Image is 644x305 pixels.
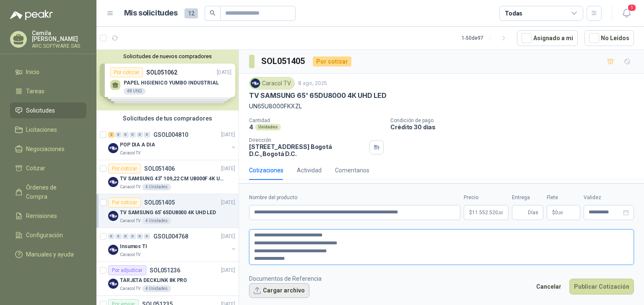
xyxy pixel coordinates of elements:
p: TV SAMSUNG 65' 65DU8000 4K UHD LED [249,91,387,100]
p: $ 0,00 [547,205,580,220]
p: 4 [249,123,253,131]
span: 1 [627,4,636,12]
div: 0 [137,233,143,239]
div: Solicitudes de nuevos compradoresPor cotizarSOL051062[DATE] PAPEL HIGIENICO YUMBO INDUSTRIAL48 UN... [96,50,239,110]
p: [DATE] [221,267,235,274]
div: Comentarios [335,166,369,175]
span: ,00 [498,210,503,215]
h1: Mis solicitudes [124,7,178,19]
p: SOL051236 [150,267,180,273]
a: Por cotizarSOL051405[DATE] Company LogoTV SAMSUNG 65' 65DU8000 4K UHD LEDCaracol TV4 Unidades [96,194,239,228]
p: Condición de pago [390,118,641,123]
a: Por adjudicarSOL051236[DATE] Company LogoTARJETA DECKLINK 8K PROCaracol TV4 Unidades [96,262,239,296]
a: 2 0 0 0 0 0 GSOL004810[DATE] Company LogoPOP DIA A DIACaracol TV [108,130,237,156]
div: Solicitudes de tus compradores [96,110,239,126]
div: 1 - 50 de 97 [462,31,510,45]
div: 0 [144,132,150,138]
span: 0 [555,210,563,215]
img: Company Logo [108,143,118,153]
p: Caracol TV [120,285,140,292]
p: Insumos TI [120,243,147,251]
p: UN65U8000FKXZL [249,102,634,111]
div: Por cotizar [313,56,351,67]
a: Tareas [10,83,86,99]
a: Negociaciones [10,141,86,157]
a: Por cotizarSOL051406[DATE] Company LogoTV SAMSUNG 43" 109,22 CM U8000F 4K UHDCaracol TV4 Unidades [96,160,239,194]
div: 4 Unidades [142,184,171,190]
p: ARC SOFTWARE SAS [32,44,86,49]
p: GSOL004810 [153,132,188,138]
p: $11.552.520,00 [464,205,509,220]
button: 1 [619,6,634,21]
a: Cotizar [10,160,86,176]
span: Inicio [26,67,39,77]
label: Validez [584,194,634,202]
img: Company Logo [251,79,260,88]
div: 0 [108,233,114,239]
div: 0 [122,132,129,138]
p: [DATE] [221,131,235,139]
p: TARJETA DECKLINK 8K PRO [120,277,187,284]
div: 0 [130,233,136,239]
a: Remisiones [10,208,86,224]
p: SOL051406 [144,166,175,172]
span: Días [528,205,538,220]
span: search [210,10,216,16]
p: Caracol TV [120,150,140,156]
a: Licitaciones [10,122,86,138]
div: 2 [108,132,114,138]
p: TV SAMSUNG 65' 65DU8000 4K UHD LED [120,209,216,217]
div: Unidades [255,124,281,131]
span: 11.552.520 [472,210,503,215]
span: close-circle [623,210,629,215]
button: Publicar Cotización [569,279,634,295]
div: 0 [122,233,129,239]
p: Dirección [249,137,366,143]
p: Caracol TV [120,251,140,258]
div: Por cotizar [108,164,141,174]
a: 0 0 0 0 0 0 GSOL004768[DATE] Company LogoInsumos TICaracol TV [108,231,237,258]
p: POP DIA A DIA [120,141,155,149]
p: Cantidad [249,118,384,123]
span: Cotizar [26,164,45,173]
div: 0 [115,233,122,239]
img: Company Logo [108,211,118,221]
img: Company Logo [108,177,118,187]
p: GSOL004768 [153,233,188,239]
span: Órdenes de Compra [26,183,78,201]
p: Caracol TV [120,218,140,224]
button: No Leídos [584,30,634,46]
a: Manuales y ayuda [10,246,86,262]
span: Tareas [26,87,44,96]
a: Configuración [10,227,86,243]
span: Manuales y ayuda [26,250,74,259]
p: Caracol TV [120,184,140,190]
a: Inicio [10,64,86,80]
img: Company Logo [108,279,118,289]
p: Crédito 30 días [390,123,641,131]
span: 12 [184,8,198,18]
p: [DATE] [221,165,235,173]
div: 0 [137,132,143,138]
span: ,00 [558,210,563,215]
label: Entrega [512,194,543,202]
p: Documentos de Referencia [249,274,322,283]
p: TV SAMSUNG 43" 109,22 CM U8000F 4K UHD [120,175,224,183]
div: 0 [144,233,150,239]
button: Asignado a mi [517,30,578,46]
div: Cotizaciones [249,166,283,175]
div: Por adjudicar [108,265,146,275]
a: Solicitudes [10,103,86,118]
span: Licitaciones [26,125,57,134]
div: Todas [505,9,522,18]
label: Precio [464,194,509,202]
div: Caracol TV [249,77,295,90]
div: Por cotizar [108,197,141,208]
span: Negociaciones [26,144,65,154]
h3: SOL051405 [261,55,306,68]
p: SOL051405 [144,200,175,205]
p: [DATE] [221,199,235,207]
button: Cancelar [532,279,566,295]
img: Company Logo [108,245,118,255]
label: Flete [547,194,580,202]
